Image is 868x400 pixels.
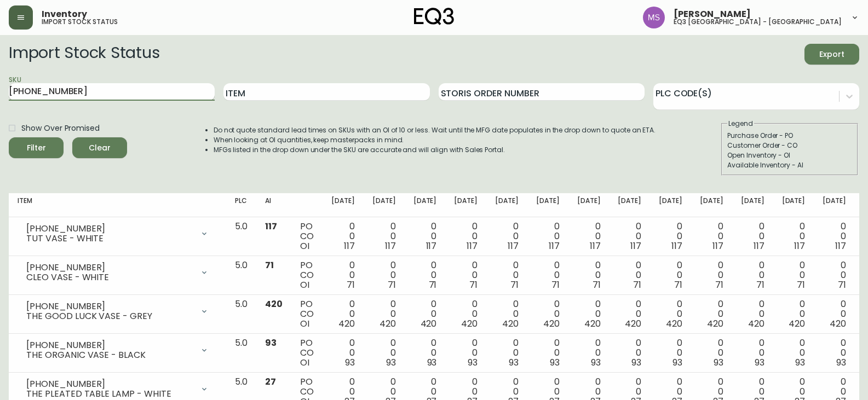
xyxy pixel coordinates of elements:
[300,338,314,368] div: PO CO
[469,279,478,291] span: 71
[712,240,723,252] span: 117
[650,193,691,217] th: [DATE]
[331,260,355,290] div: 0 0
[727,119,754,129] legend: Legend
[659,260,682,290] div: 0 0
[386,356,396,369] span: 93
[226,193,256,217] th: PLC
[549,240,560,252] span: 117
[674,19,842,25] h5: eq3 [GEOGRAPHIC_DATA] - [GEOGRAPHIC_DATA]
[659,338,682,368] div: 0 0
[468,356,478,369] span: 93
[372,222,396,251] div: 0 0
[385,240,396,252] span: 117
[413,222,437,251] div: 0 0
[414,8,455,25] img: logo
[527,193,568,217] th: [DATE]
[502,317,519,330] span: 420
[486,193,527,217] th: [DATE]
[630,240,641,252] span: 117
[9,137,64,158] button: Filter
[265,298,283,310] span: 420
[388,279,396,291] span: 71
[691,193,732,217] th: [DATE]
[618,299,641,329] div: 0 0
[72,137,127,158] button: Clear
[536,299,560,329] div: 0 0
[265,220,277,233] span: 117
[700,299,723,329] div: 0 0
[666,317,682,330] span: 420
[543,317,560,330] span: 420
[836,356,846,369] span: 93
[26,302,193,311] div: [PHONE_NUMBER]
[364,193,405,217] th: [DATE]
[256,193,291,217] th: AI
[226,217,256,256] td: 5.0
[672,356,682,369] span: 93
[823,299,846,329] div: 0 0
[568,193,610,217] th: [DATE]
[372,299,396,329] div: 0 0
[838,279,846,291] span: 71
[577,260,601,290] div: 0 0
[591,356,601,369] span: 93
[300,299,314,329] div: PO CO
[345,356,355,369] span: 93
[214,135,656,145] li: When looking at OI quantities, keep masterpacks in mind.
[21,123,100,134] span: Show Over Promised
[577,338,601,368] div: 0 0
[26,311,193,321] div: THE GOOD LUCK VASE - GREY
[454,222,478,251] div: 0 0
[300,260,314,290] div: PO CO
[26,340,193,350] div: [PHONE_NUMBER]
[789,317,805,330] span: 420
[265,375,276,388] span: 27
[427,356,437,369] span: 93
[631,356,641,369] span: 93
[741,260,764,290] div: 0 0
[495,299,519,329] div: 0 0
[707,317,723,330] span: 420
[823,222,846,251] div: 0 0
[609,193,650,217] th: [DATE]
[674,10,751,19] span: [PERSON_NAME]
[674,279,682,291] span: 71
[584,317,601,330] span: 420
[445,193,486,217] th: [DATE]
[495,338,519,368] div: 0 0
[426,240,437,252] span: 117
[782,338,806,368] div: 0 0
[577,299,601,329] div: 0 0
[413,338,437,368] div: 0 0
[26,234,193,244] div: TUT VASE - WHITE
[782,260,806,290] div: 0 0
[509,356,519,369] span: 93
[9,44,159,65] h2: Import Stock Status
[830,317,846,330] span: 420
[536,222,560,251] div: 0 0
[331,222,355,251] div: 0 0
[454,338,478,368] div: 0 0
[42,10,87,19] span: Inventory
[741,299,764,329] div: 0 0
[727,160,852,170] div: Available Inventory - AI
[372,260,396,290] div: 0 0
[331,338,355,368] div: 0 0
[27,141,46,155] div: Filter
[26,379,193,389] div: [PHONE_NUMBER]
[18,260,217,285] div: [PHONE_NUMBER]CLEO VASE - WHITE
[714,356,723,369] span: 93
[813,48,850,61] span: Export
[26,389,193,399] div: THE PLEATED TABLE LAMP - WHITE
[804,44,859,65] button: Export
[643,7,665,28] img: 1b6e43211f6f3cc0b0729c9049b8e7af
[550,356,560,369] span: 93
[671,240,682,252] span: 117
[467,240,478,252] span: 117
[421,317,437,330] span: 420
[380,317,396,330] span: 420
[536,338,560,368] div: 0 0
[823,338,846,368] div: 0 0
[372,338,396,368] div: 0 0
